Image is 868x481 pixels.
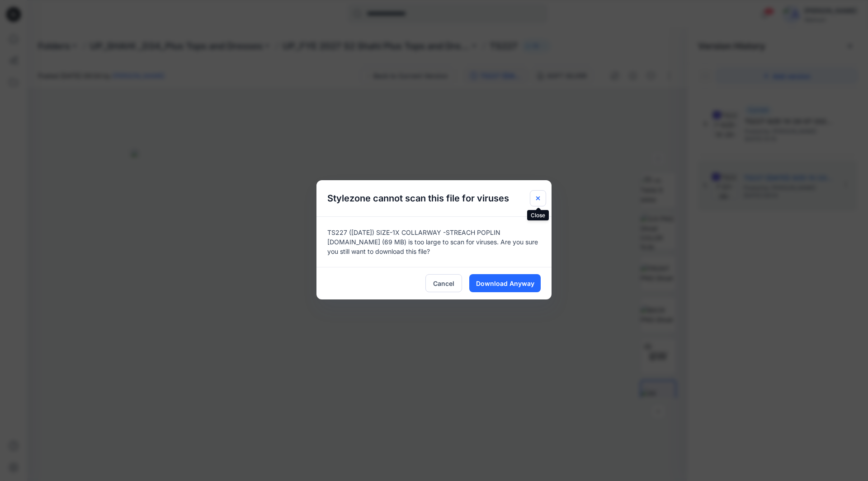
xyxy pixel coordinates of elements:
span: Cancel [433,279,454,288]
div: TS227 ([DATE]) SIZE-1X COLLARWAY -STREACH POPLIN [DOMAIN_NAME] (69 MB) is too large to scan for v... [316,216,552,267]
button: Download Anyway [469,274,541,292]
button: Cancel [425,274,462,292]
span: Download Anyway [476,279,534,288]
button: Close [530,190,546,206]
h5: Stylezone cannot scan this file for viruses [316,180,520,216]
